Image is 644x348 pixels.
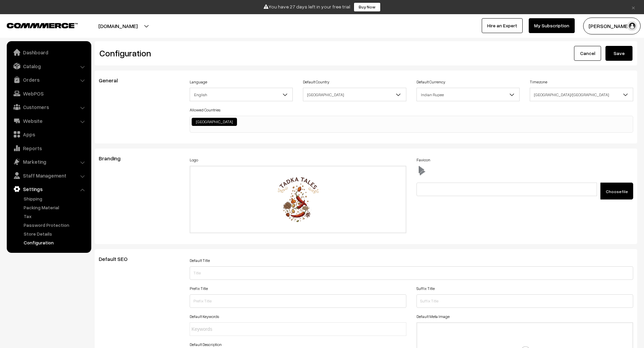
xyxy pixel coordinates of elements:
[22,221,89,229] a: Password Protection
[8,142,89,154] a: Reports
[8,183,89,195] a: Settings
[303,79,329,85] label: Default Country
[99,77,126,84] span: General
[529,18,575,33] a: My Subscription
[192,118,237,126] li: India
[190,79,207,85] label: Language
[627,21,637,31] img: user
[190,157,198,163] label: Logo
[605,46,633,61] button: Save
[629,3,638,11] a: ×
[416,286,435,292] label: Suffix Title
[7,21,66,29] a: COMMMERCE
[8,169,89,182] a: Staff Management
[7,23,78,28] img: COMMMERCE
[530,79,547,85] label: Timezone
[8,60,89,72] a: Catalog
[606,189,628,194] span: Choose file
[190,88,293,101] span: English
[190,286,208,292] label: Prefix Title
[22,239,89,246] a: Configuration
[22,195,89,202] a: Shipping
[8,101,89,113] a: Customers
[2,2,642,12] div: You have 27 days left in your free trial
[190,107,220,113] label: Allowed Countries
[583,18,641,34] button: [PERSON_NAME]
[99,256,136,262] span: Default SEO
[99,48,361,58] h2: Configuration
[99,155,128,162] span: Branding
[192,326,251,333] input: Keywords
[8,156,89,168] a: Marketing
[190,314,219,320] label: Default Keywords
[416,157,430,163] label: Favicon
[303,89,406,101] span: India
[303,88,406,101] span: India
[354,2,381,12] a: Buy Now
[530,89,633,101] span: Asia/Kolkata
[8,74,89,86] a: Orders
[190,258,210,264] label: Default Title
[416,294,633,308] input: Suffix Title
[8,128,89,140] a: Apps
[416,314,450,320] label: Default Meta Image
[75,18,161,34] button: [DOMAIN_NAME]
[190,294,406,308] input: Prefix Title
[574,46,601,61] a: Cancel
[530,88,633,101] span: Asia/Kolkata
[417,89,520,101] span: Indian Rupee
[8,87,89,100] a: WebPOS
[8,115,89,127] a: Website
[190,342,222,348] label: Default Description
[22,230,89,237] a: Store Details
[190,266,634,280] input: Title
[416,88,520,101] span: Indian Rupee
[22,204,89,211] a: Packing Material
[416,166,427,176] img: favicon.ico
[190,89,293,101] span: English
[482,18,523,33] a: Hire an Expert
[416,79,445,85] label: Default Currency
[8,46,89,58] a: Dashboard
[22,213,89,220] a: Tax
